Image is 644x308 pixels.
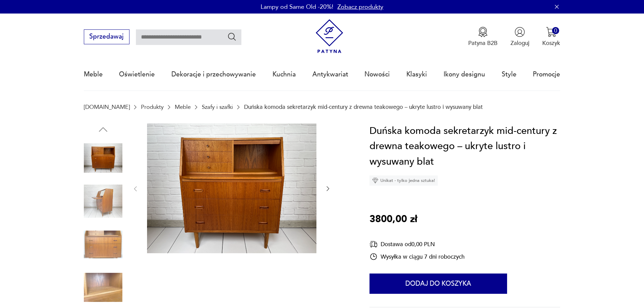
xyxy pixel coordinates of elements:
p: 3800,00 zł [369,212,417,227]
a: Ikony designu [444,59,485,90]
button: Patyna B2B [468,27,498,47]
a: Meble [175,104,191,110]
p: Patyna B2B [468,39,498,47]
a: Style [502,59,517,90]
img: Ikona diamentu [372,177,378,184]
a: Nowości [364,59,390,90]
a: Antykwariat [312,59,348,90]
a: Promocje [533,59,560,90]
div: Wysyłka w ciągu 7 dni roboczych [369,253,464,261]
a: Klasyki [406,59,427,90]
img: Zdjęcie produktu Duńska komoda sekretarzyk mid-century z drewna teakowego – ukryte lustro i wysuw... [147,123,316,253]
img: Ikona koszyka [546,27,556,37]
button: Dodaj do koszyka [369,274,507,294]
p: Duńska komoda sekretarzyk mid-century z drewna teakowego – ukryte lustro i wysuwany blat [244,104,483,110]
a: Kuchnia [272,59,296,90]
a: Zobacz produkty [337,3,383,11]
a: Sprzedawaj [84,34,129,40]
p: Koszyk [542,39,560,47]
a: Ikona medaluPatyna B2B [468,27,498,47]
img: Zdjęcie produktu Duńska komoda sekretarzyk mid-century z drewna teakowego – ukryte lustro i wysuw... [84,268,122,307]
img: Zdjęcie produktu Duńska komoda sekretarzyk mid-century z drewna teakowego – ukryte lustro i wysuw... [84,139,122,177]
p: Lampy od Same Old -20%! [261,3,333,11]
a: Szafy i szafki [202,104,233,110]
div: Dostawa od 0,00 PLN [369,240,464,248]
a: Produkty [141,104,164,110]
div: Unikat - tylko jedna sztuka! [369,175,438,186]
button: Szukaj [227,32,237,42]
a: Dekoracje i przechowywanie [171,59,256,90]
a: Oświetlenie [119,59,155,90]
img: Patyna - sklep z meblami i dekoracjami vintage [312,19,347,53]
img: Ikonka użytkownika [515,27,525,37]
div: 0 [552,27,559,34]
img: Ikona dostawy [369,240,378,248]
img: Ikona medalu [478,27,488,37]
button: Zaloguj [510,27,529,47]
button: Sprzedawaj [84,29,129,44]
h1: Duńska komoda sekretarzyk mid-century z drewna teakowego – ukryte lustro i wysuwany blat [369,123,560,170]
a: [DOMAIN_NAME] [84,104,130,110]
button: 0Koszyk [542,27,560,47]
img: Zdjęcie produktu Duńska komoda sekretarzyk mid-century z drewna teakowego – ukryte lustro i wysuw... [84,182,122,220]
p: Zaloguj [510,39,529,47]
a: Meble [84,59,103,90]
img: Zdjęcie produktu Duńska komoda sekretarzyk mid-century z drewna teakowego – ukryte lustro i wysuw... [84,225,122,264]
